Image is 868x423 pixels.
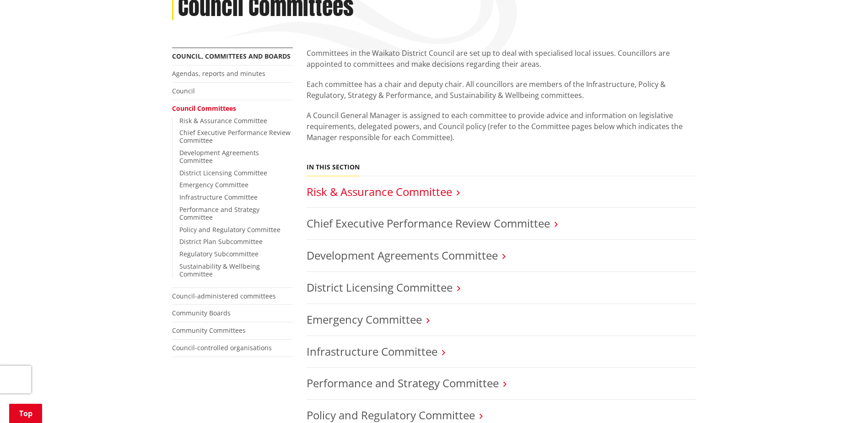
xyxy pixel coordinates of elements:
a: Sustainability & Wellbeing Committee [179,262,260,278]
a: Community Committees [172,326,246,335]
a: Performance and Strategy Committee [179,205,259,222]
a: Policy and Regulatory Committee [307,407,475,423]
p: A Council General Manager is assigned to each committee to provide advice and information on legi... [307,110,696,154]
iframe: Messenger Launcher [826,385,859,418]
a: Council-administered committees [172,292,276,300]
a: Infrastructure Committee [179,193,258,201]
a: Chief Executive Performance Review Committee [179,128,291,145]
a: Community Boards [172,309,231,317]
a: District Plan Subcommittee [179,237,263,246]
a: Development Agreements Committee [307,248,498,263]
a: Chief Executive Performance Review Committee [307,216,550,231]
a: Emergency Committee [307,312,422,327]
a: Regulatory Subcommittee [179,249,259,258]
a: Top [9,404,42,423]
a: Council Committees [172,104,236,113]
a: District Licensing Committee [307,280,453,295]
a: District Licensing Committee [179,168,267,177]
a: Agendas, reports and minutes [172,69,265,78]
a: Emergency Committee [179,180,248,189]
a: Infrastructure Committee [307,344,437,359]
a: Policy and Regulatory Committee [179,225,280,234]
p: Committees in the Waikato District Council are set up to deal with specialised local issues. Coun... [307,48,696,70]
a: Council-controlled organisations [172,343,272,352]
a: Development Agreements Committee [179,148,259,165]
a: Council [172,87,195,95]
a: Risk & Assurance Committee [307,184,452,199]
a: Council, committees and boards [172,52,291,60]
a: Performance and Strategy Committee [307,375,499,390]
a: Risk & Assurance Committee [179,116,267,125]
p: Each committee has a chair and deputy chair. All councillors are members of the Infrastructure, P... [307,79,696,101]
h5: In this section [307,163,360,171]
